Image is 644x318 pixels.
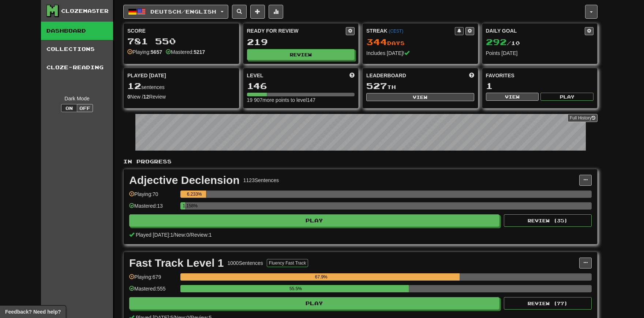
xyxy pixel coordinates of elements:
button: Search sentences [232,5,247,19]
div: Day s [366,37,474,47]
div: Playing: 70 [129,191,177,203]
p: In Progress [123,158,598,165]
span: / [173,232,175,238]
div: 146 [247,81,355,90]
div: 67.9% [183,273,460,281]
div: Dark Mode [46,95,108,102]
span: 292 [486,37,507,47]
span: 12 [127,81,141,91]
a: Cloze-Reading [41,58,113,77]
span: Leaderboard [366,72,406,79]
button: View [366,93,474,101]
button: Play [540,93,594,101]
div: Playing: [127,48,162,56]
span: Level [247,72,263,79]
a: (CEST) [389,29,403,34]
div: Fast Track Level 1 [129,258,224,269]
div: sentences [127,81,235,91]
button: Fluency Fast Track [267,259,308,267]
button: Add sentence to collection [250,5,265,19]
div: Ready for Review [247,27,346,34]
button: Review (77) [504,297,592,310]
div: 1 [486,81,594,90]
div: 1123 Sentences [243,177,279,184]
span: / 10 [486,40,520,46]
span: Score more points to level up [349,72,355,79]
div: Clozemaster [61,7,109,15]
button: Review [247,49,355,60]
div: Points [DATE] [486,49,594,57]
div: Streak [366,27,455,34]
span: Played [DATE]: 1 [136,232,173,238]
button: On [61,104,77,112]
div: Mastered: [166,48,205,56]
strong: 12 [143,94,149,100]
span: Review: 1 [191,232,212,238]
span: New: 0 [175,232,189,238]
a: Collections [41,40,113,58]
div: Adjective Declension [129,175,240,186]
button: Play [129,297,499,310]
button: View [486,93,539,101]
span: This week in points, UTC [469,72,474,79]
div: Playing: 679 [129,273,177,285]
div: Mastered: 555 [129,285,177,297]
strong: 5217 [194,49,205,55]
div: 19 907 more points to level 147 [247,96,355,104]
span: 344 [366,37,387,47]
div: Includes [DATE]! [366,49,474,57]
span: 527 [366,81,387,91]
button: Play [129,214,499,227]
span: Played [DATE] [127,72,166,79]
div: 1000 Sentences [228,259,263,267]
div: 55.5% [183,285,409,292]
div: Mastered: 13 [129,202,177,214]
strong: 5657 [151,49,162,55]
strong: 0 [127,94,130,100]
div: Score [127,27,235,34]
div: New / Review [127,93,235,100]
div: th [366,81,474,91]
a: Full History [568,114,598,122]
div: Daily Goal [486,27,585,35]
button: Deutsch/English [123,5,228,19]
button: Off [77,104,93,112]
div: Favorites [486,72,594,79]
div: 1.158% [183,202,185,210]
button: Review (35) [504,214,592,227]
div: 219 [247,37,355,47]
button: More stats [269,5,283,19]
span: Deutsch / English [150,8,216,15]
span: / [189,232,191,238]
div: 6.233% [183,191,206,198]
a: Dashboard [41,22,113,40]
div: 781 550 [127,37,235,46]
span: Open feedback widget [5,308,61,315]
